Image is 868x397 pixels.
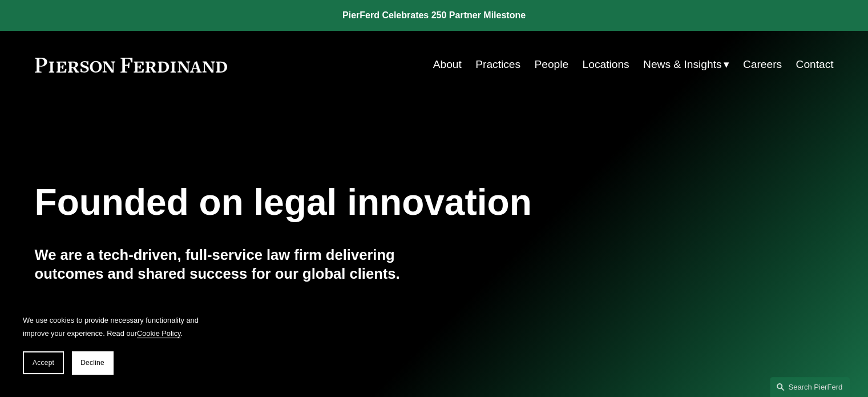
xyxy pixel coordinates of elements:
span: Decline [80,359,104,367]
span: Accept [33,359,54,367]
a: Search this site [770,377,850,397]
a: Cookie Policy [137,329,181,338]
p: We use cookies to provide necessary functionality and improve your experience. Read our . [23,314,205,340]
a: About [433,54,462,75]
a: folder dropdown [643,54,729,75]
a: People [534,54,568,75]
a: Practices [475,54,520,75]
button: Accept [23,351,64,374]
h4: We are a tech-driven, full-service law firm delivering outcomes and shared success for our global... [35,246,434,283]
h1: Founded on legal innovation [35,182,701,223]
span: News & Insights [643,55,722,75]
button: Decline [72,351,113,374]
a: Contact [796,54,833,75]
a: Careers [743,54,782,75]
section: Cookie banner [11,302,217,386]
a: Locations [582,54,629,75]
